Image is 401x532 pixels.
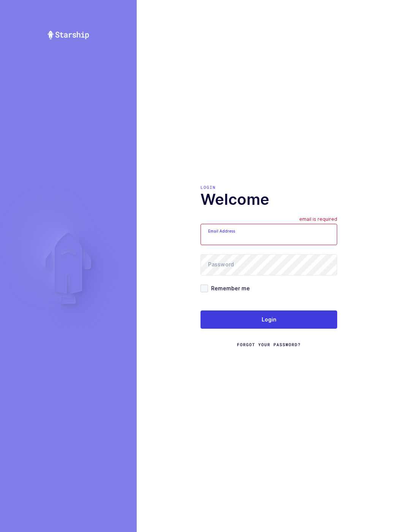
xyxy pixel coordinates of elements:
input: Password [200,254,337,275]
button: Login [200,310,337,329]
span: Remember me [208,285,250,292]
div: email is required [299,216,337,224]
input: Email Address [200,224,337,245]
img: Starship [47,30,90,40]
h1: Welcome [200,190,337,209]
a: Forgot Your Password? [237,342,301,348]
div: Login [200,184,337,190]
span: Login [262,316,276,323]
